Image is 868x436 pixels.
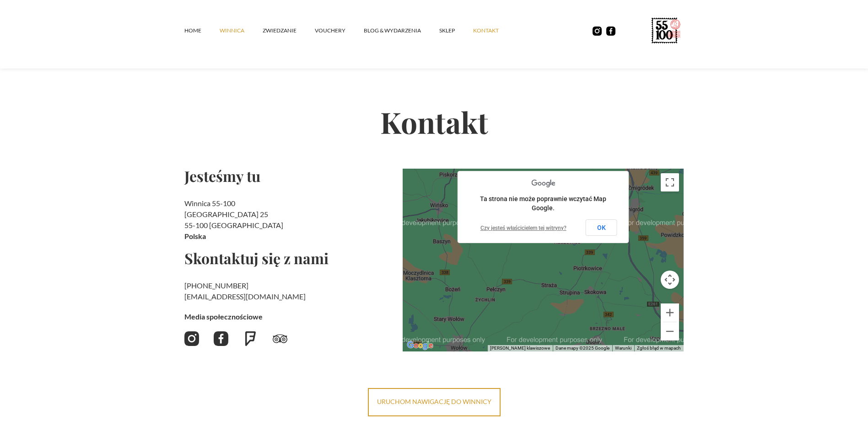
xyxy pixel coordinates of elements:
[184,312,263,321] strong: Media społecznościowe
[315,17,364,44] a: vouchery
[184,198,395,242] h2: Winnica 55-100 [GEOGRAPHIC_DATA] 25 55-100 [GEOGRAPHIC_DATA]
[405,340,435,351] a: Pokaż ten obszar w Mapach Google (otwiera się w nowym oknie)
[615,346,631,351] a: Warunki
[480,195,606,212] span: Ta strona nie może poprawnie wczytać Map Google.
[184,280,395,302] h2: ‍
[184,232,206,240] strong: Polska
[184,75,684,169] h2: Kontakt
[555,346,609,351] span: Dane mapy ©2025 Google
[184,281,248,290] a: [PHONE_NUMBER]
[364,17,439,44] a: Blog & Wydarzenia
[586,219,617,236] button: OK
[368,388,501,416] a: uruchom nawigację do winnicy
[263,17,315,44] a: ZWIEDZANIE
[661,303,679,322] button: Powiększ
[184,169,395,183] h2: Jesteśmy tu
[637,346,681,351] a: Zgłoś błąd w mapach
[184,17,220,44] a: Home
[661,271,679,289] button: Sterowanie kamerą na mapie
[661,173,679,191] button: Włącz widok pełnoekranowy
[490,345,550,351] button: Skróty klawiszowe
[439,17,473,44] a: SKLEP
[661,322,679,340] button: Pomniejsz
[405,340,435,351] img: Google
[473,17,517,44] a: kontakt
[220,17,263,44] a: winnica
[184,292,306,301] a: [EMAIL_ADDRESS][DOMAIN_NAME]
[184,251,395,266] h2: Skontaktuj się z nami
[480,225,566,231] a: Czy jesteś właścicielem tej witryny?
